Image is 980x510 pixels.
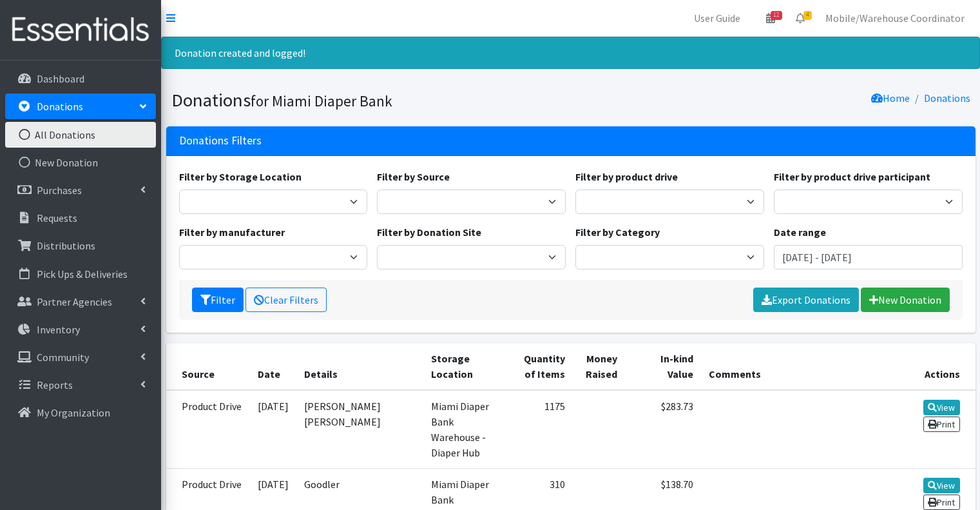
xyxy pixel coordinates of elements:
label: Date range [774,224,826,240]
th: Money Raised [573,343,625,390]
p: Dashboard [37,72,84,85]
span: 4 [803,11,812,20]
label: Filter by product drive [575,169,678,184]
label: Filter by Source [377,169,450,184]
h3: Donations Filters [179,134,262,148]
a: 4 [785,5,815,31]
a: 12 [756,5,785,31]
input: January 1, 2011 - December 31, 2011 [774,245,963,270]
a: User Guide [684,5,751,31]
td: Product Drive [166,390,250,469]
a: Donations [924,92,970,104]
a: New Donation [5,150,156,175]
a: View [923,400,960,415]
a: Community [5,344,156,370]
p: Purchases [37,184,82,197]
p: Community [37,351,89,364]
span: 12 [771,11,782,20]
th: Storage Location [423,343,510,390]
a: Partner Agencies [5,289,156,315]
img: HumanEssentials [5,8,156,52]
th: Source [166,343,250,390]
a: Purchases [5,177,156,203]
p: My Organization [37,406,110,419]
a: Home [871,92,910,104]
label: Filter by Category [575,224,660,240]
label: Filter by product drive participant [774,169,930,184]
th: Comments [701,343,910,390]
a: Print [923,495,960,510]
th: Actions [910,343,975,390]
th: In-kind Value [625,343,700,390]
td: [DATE] [250,390,296,469]
p: Reports [37,378,73,391]
a: Requests [5,205,156,231]
a: Print [923,417,960,432]
div: Donation created and logged! [161,37,980,69]
a: Reports [5,372,156,398]
td: Miami Diaper Bank Warehouse - Diaper Hub [423,390,510,469]
p: Partner Agencies [37,295,112,308]
p: Donations [37,100,83,113]
label: Filter by Donation Site [377,224,481,240]
button: Filter [192,288,244,312]
a: Dashboard [5,66,156,92]
p: Distributions [37,239,95,252]
th: Details [296,343,424,390]
a: All Donations [5,122,156,148]
p: Inventory [37,323,80,336]
a: Donations [5,93,156,119]
th: Quantity of Items [510,343,573,390]
td: 1175 [510,390,573,469]
td: [PERSON_NAME] [PERSON_NAME] [296,390,424,469]
small: for Miami Diaper Bank [251,92,392,110]
td: $283.73 [625,390,700,469]
th: Date [250,343,296,390]
label: Filter by manufacturer [179,224,285,240]
a: Inventory [5,317,156,342]
a: Pick Ups & Deliveries [5,261,156,287]
label: Filter by Storage Location [179,169,302,184]
a: Export Donations [753,288,859,312]
p: Pick Ups & Deliveries [37,268,128,280]
a: View [923,478,960,493]
a: My Organization [5,400,156,426]
a: Mobile/Warehouse Coordinator [815,5,975,31]
p: Requests [37,211,77,224]
a: Clear Filters [245,288,327,312]
h1: Donations [171,89,566,112]
a: New Donation [861,288,950,312]
a: Distributions [5,233,156,259]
